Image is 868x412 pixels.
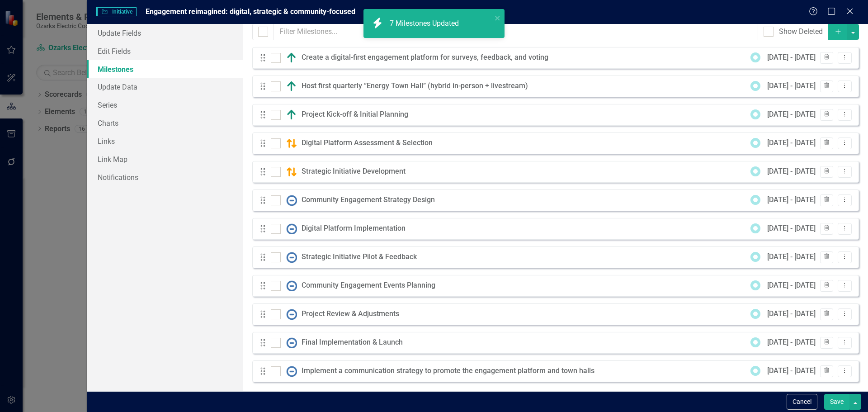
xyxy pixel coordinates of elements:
[87,42,243,60] a: Edit Fields
[779,27,823,37] div: Show Deleted
[87,150,243,168] a: Link Map
[302,109,413,120] div: Project Kick-off & Initial Planning
[286,337,297,348] img: No Information
[767,138,816,148] div: [DATE] - [DATE]
[286,280,297,291] img: No Information
[302,309,404,319] div: Project Review & Adjustments
[302,138,437,148] div: Digital Platform Assessment & Selection
[302,366,599,376] div: Implement a communication strategy to promote the engagement platform and town halls
[286,223,297,234] img: No Information
[390,19,461,29] div: 7 Milestones Updated
[286,366,297,377] img: No Information
[286,81,297,92] img: Above Target
[286,166,297,177] img: Caution
[495,13,501,23] button: close
[87,168,243,186] a: Notifications
[96,7,137,16] span: Initiative
[767,109,816,120] div: [DATE] - [DATE]
[787,394,817,410] button: Cancel
[286,52,297,63] img: Above Target
[87,114,243,132] a: Charts
[767,223,816,234] div: [DATE] - [DATE]
[302,81,533,91] div: Host first quarterly “Energy Town Hall” (hybrid in-person + livestream)
[767,252,816,262] div: [DATE] - [DATE]
[87,78,243,96] a: Update Data
[767,280,816,291] div: [DATE] - [DATE]
[302,252,421,262] div: Strategic Initiative Pilot & Feedback
[286,309,297,320] img: No Information
[824,394,849,410] button: Save
[767,166,816,177] div: [DATE] - [DATE]
[767,309,816,319] div: [DATE] - [DATE]
[146,7,355,16] span: Engagement reimagined: digital, strategic & community-focused
[767,81,816,91] div: [DATE] - [DATE]
[87,132,243,150] a: Links
[302,195,439,205] div: Community Engagement Strategy Design
[286,109,297,120] img: Above Target
[302,223,410,234] div: Digital Platform Implementation
[767,52,816,63] div: [DATE] - [DATE]
[286,138,297,149] img: Caution
[302,52,553,63] div: Create a digital-first engagement platform for surveys, feedback, and voting
[87,96,243,114] a: Series
[87,60,243,78] a: Milestones
[87,24,243,42] a: Update Fields
[302,280,440,291] div: Community Engagement Events Planning
[767,195,816,205] div: [DATE] - [DATE]
[302,166,410,177] div: Strategic Initiative Development
[767,337,816,348] div: [DATE] - [DATE]
[767,366,816,376] div: [DATE] - [DATE]
[302,337,407,348] div: Final Implementation & Launch
[286,195,297,206] img: No Information
[286,252,297,263] img: No Information
[274,24,759,40] input: Filter Milestones...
